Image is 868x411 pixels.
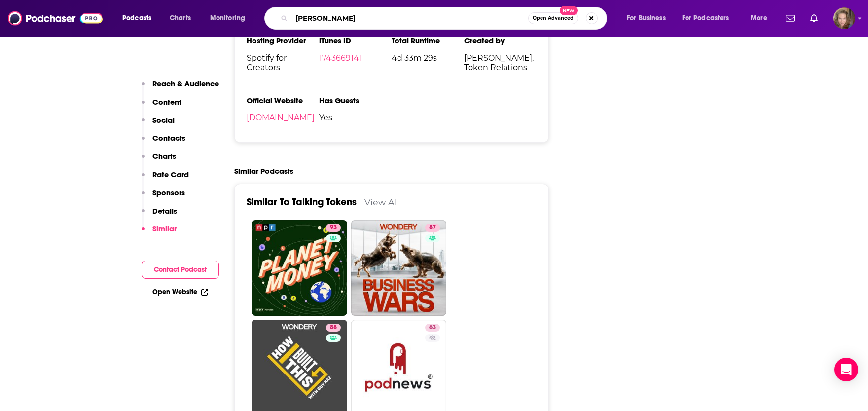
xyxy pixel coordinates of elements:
button: open menu [203,10,258,26]
input: Search podcasts, credits, & more... [291,10,528,26]
span: 4d 33m 29s [392,53,464,63]
p: Charts [152,151,176,161]
a: 93 [326,224,341,232]
button: Contacts [142,133,185,151]
span: For Business [627,11,666,25]
h3: iTunes ID [319,36,392,45]
h2: Similar Podcasts [234,166,293,176]
a: Open Website [152,288,208,296]
h3: Total Runtime [392,36,464,45]
a: [DOMAIN_NAME] [247,113,315,122]
p: Contacts [152,133,185,143]
span: 63 [429,323,436,333]
button: Content [142,97,181,115]
span: Monitoring [210,11,245,25]
div: Search podcasts, credits, & more... [274,7,616,30]
button: open menu [676,10,744,26]
a: 93 [252,220,347,316]
span: Podcasts [122,11,151,25]
p: Reach & Audience [152,79,219,88]
a: Charts [163,10,197,26]
button: Sponsors [142,188,185,206]
a: 63 [425,324,440,332]
h3: Official Website [247,96,319,105]
span: 87 [429,223,436,233]
span: New [560,6,578,15]
button: Open AdvancedNew [528,12,578,24]
p: Sponsors [152,188,185,197]
p: Rate Card [152,170,189,179]
p: Similar [152,224,177,233]
a: View All [364,197,399,207]
button: Rate Card [142,170,189,188]
h3: Hosting Provider [247,36,319,45]
span: Logged in as smcclure267 [833,7,855,29]
span: Yes [319,113,392,122]
a: Show notifications dropdown [806,10,822,27]
img: Podchaser - Follow, Share and Rate Podcasts [8,9,103,28]
h3: Created by [464,36,537,45]
span: 88 [330,323,337,333]
button: Reach & Audience [142,79,219,97]
div: Open Intercom Messenger [834,358,858,381]
a: 87 [425,224,440,232]
h3: Has Guests [319,96,392,105]
span: Charts [170,11,191,25]
button: Social [142,115,175,134]
img: User Profile [833,7,855,29]
button: open menu [620,10,678,26]
a: 1743669141 [319,53,362,63]
span: 93 [330,223,337,233]
button: Show profile menu [833,7,855,29]
span: Open Advanced [533,16,574,21]
button: open menu [115,10,164,26]
p: Social [152,115,175,125]
a: Show notifications dropdown [782,10,798,27]
span: For Podcasters [682,11,729,25]
p: Content [152,97,181,107]
span: Spotify for Creators [247,53,319,72]
a: Similar To Talking Tokens [247,196,357,208]
button: Similar [142,224,177,242]
button: open menu [744,10,780,26]
a: 87 [351,220,447,316]
button: Charts [142,151,176,170]
button: Details [142,206,177,224]
span: More [751,11,767,25]
p: Details [152,206,177,216]
button: Contact Podcast [142,261,219,279]
span: [PERSON_NAME], Token Relations [464,53,537,72]
a: 88 [326,324,341,332]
